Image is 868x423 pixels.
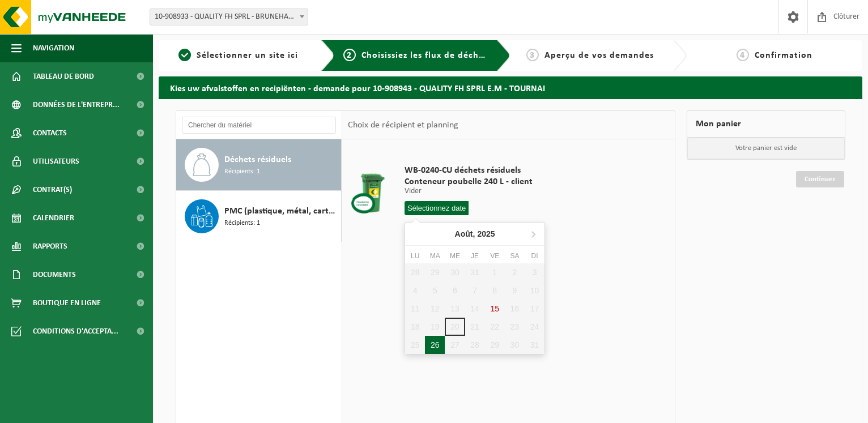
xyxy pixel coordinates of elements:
span: Récipients: 1 [224,166,260,177]
span: Conditions d'accepta... [33,317,118,345]
span: Aperçu de vos demandes [544,51,654,60]
div: Choix de récipient et planning [342,111,464,139]
div: Mon panier [687,110,846,138]
span: Récipients: 1 [224,218,260,229]
div: Di [525,250,544,262]
span: 2 [343,49,356,61]
span: WB-0240-CU déchets résiduels [405,165,533,176]
span: Contacts [33,119,67,147]
div: Lu [405,250,425,262]
p: Votre panier est vide [687,138,845,159]
input: Sélectionnez date [405,201,469,215]
span: Contrat(s) [33,176,72,204]
span: Données de l'entrepr... [33,91,120,119]
span: 1 [178,49,191,61]
i: 2025 [478,230,495,238]
span: Documents [33,260,76,289]
div: Sa [505,250,525,262]
a: Continuer [796,171,844,187]
div: Me [445,250,465,262]
p: Vider [405,187,533,195]
div: Août, [450,225,500,243]
div: Ma [425,250,445,262]
span: Rapports [33,232,67,260]
span: Déchets résiduels [224,153,291,166]
button: PMC (plastique, métal, carton boisson) (industriel) Récipients: 1 [176,191,342,242]
span: 10-908933 - QUALITY FH SPRL - BRUNEHAUT [150,9,308,25]
button: Déchets résiduels Récipients: 1 [176,139,342,191]
span: Utilisateurs [33,147,79,176]
div: Ve [485,250,505,262]
span: Confirmation [755,51,812,60]
span: Boutique en ligne [33,289,101,317]
span: Sélectionner un site ici [197,51,298,60]
span: Choisissiez les flux de déchets et récipients [361,51,550,60]
span: 10-908933 - QUALITY FH SPRL - BRUNEHAUT [150,8,308,25]
h2: Kies uw afvalstoffen en recipiënten - demande pour 10-908943 - QUALITY FH SPRL E.M - TOURNAI [159,76,862,99]
div: Je [465,250,485,262]
span: 3 [526,49,539,61]
span: PMC (plastique, métal, carton boisson) (industriel) [224,204,338,218]
a: 1Sélectionner un site ici [164,49,312,62]
span: Navigation [33,34,74,62]
div: 26 [425,336,445,354]
span: Calendrier [33,204,74,232]
span: 4 [737,49,749,61]
span: Tableau de bord [33,62,94,91]
span: Conteneur poubelle 240 L - client [405,176,533,187]
input: Chercher du matériel [182,117,336,134]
